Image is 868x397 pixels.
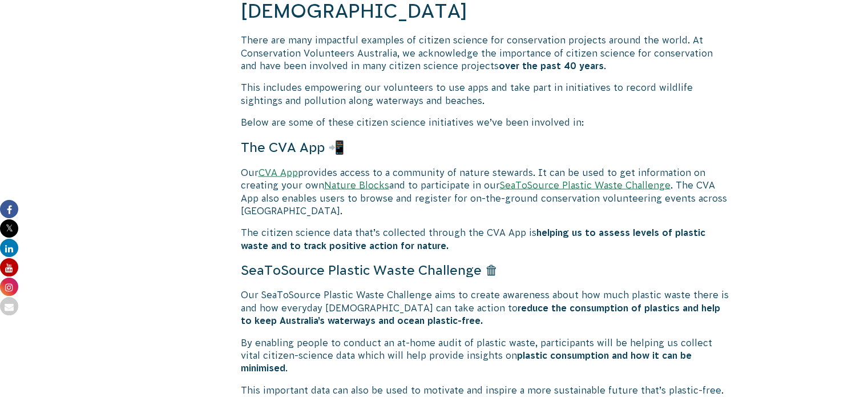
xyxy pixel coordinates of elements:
[259,167,298,177] a: CVA App
[241,116,730,129] p: Below are some of these citizen science initiatives we’ve been involved in:
[241,81,730,107] p: This includes empowering our volunteers to use apps and take part in initiatives to record wildli...
[324,179,389,190] a: Nature Blocks
[499,61,604,71] strong: over the past 40 years
[500,179,671,190] a: SeaToSource Plastic Waste Challenge
[241,260,730,279] h4: SeaToSource Plastic Waste Challenge 🗑
[241,336,730,374] p: By enabling people to conduct an at-home audit of plastic waste, participants will be helping us ...
[241,226,730,251] p: The citizen science data that’s collected through the CVA App is
[241,34,730,72] p: There are many impactful examples of citizen science for conservation projects around the world. ...
[241,227,705,250] strong: helping us to assess levels of plastic waste and to track positive action for nature.
[241,140,345,155] span: The CVA App 📲
[241,166,730,217] p: Our provides access to a community of nature stewards. It can be used to get information on creat...
[241,383,730,396] p: This important data can also be used to motivate and inspire a more sustainable future that’s pla...
[241,288,730,326] p: Our SeaToSource Plastic Waste Challenge aims to create awareness about how much plastic waste the...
